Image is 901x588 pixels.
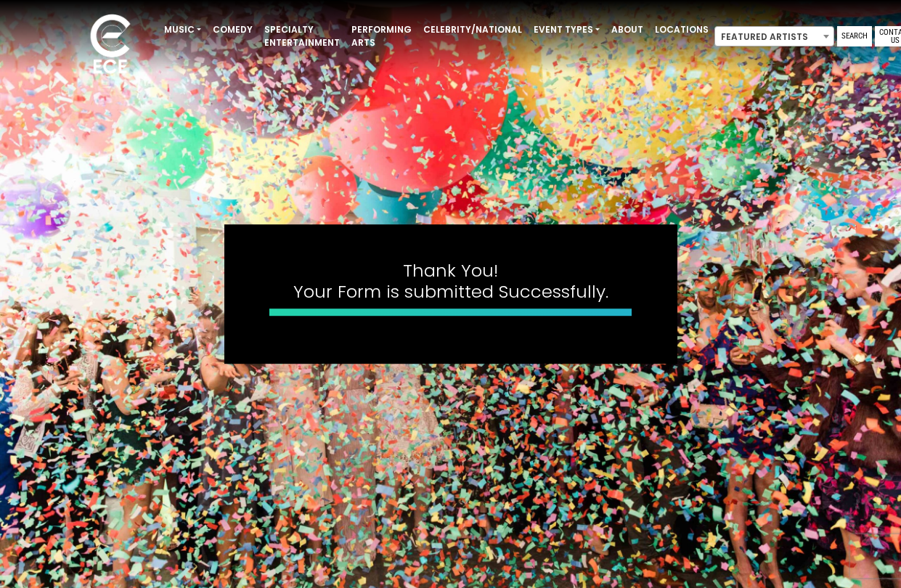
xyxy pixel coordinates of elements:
a: Music [158,17,207,42]
a: About [606,17,649,42]
img: ece_new_logo_whitev2-1.png [74,10,147,81]
a: Locations [649,17,714,42]
a: Celebrity/National [417,17,528,42]
h4: Thank You! Your Form is submitted Successfully. [269,261,632,303]
span: Featured Artists [715,27,833,47]
a: Comedy [207,17,258,42]
a: Specialty Entertainment [258,17,346,55]
a: Search [837,26,872,46]
a: Event Types [528,17,606,42]
a: Performing Arts [346,17,417,55]
span: Featured Artists [714,26,834,46]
